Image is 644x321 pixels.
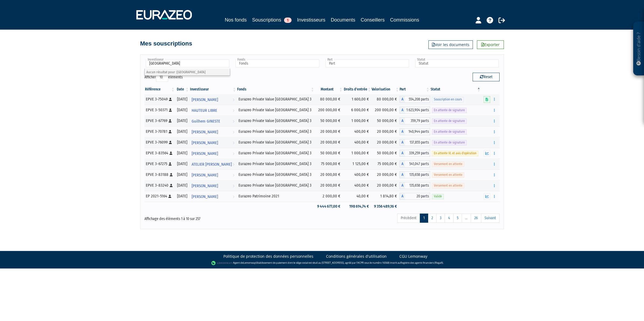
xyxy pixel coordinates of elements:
[420,214,428,223] a: 1
[428,40,473,49] a: Voir les documents
[177,70,206,74] span: [GEOGRAPHIC_DATA]
[238,129,313,134] div: Eurazeo Private Value [GEOGRAPHIC_DATA] 3
[372,202,400,211] td: 9 356 489,16 €
[192,127,218,137] span: [PERSON_NAME]
[405,182,430,189] span: 135,658 parts
[400,150,430,157] div: A - Eurazeo Private Value Europe 3
[315,94,343,105] td: 80 000,00 €
[233,127,234,137] i: Voir l'investisseur
[189,180,237,191] a: [PERSON_NAME]
[315,137,343,148] td: 20 000,00 €
[400,182,430,189] div: A - Eurazeo Private Value Europe 3
[432,97,464,102] span: Souscription en cours
[315,159,343,169] td: 75 000,00 €
[252,16,292,25] a: Souscriptions1
[144,213,288,222] div: Affichage des éléments 1 à 10 sur 257
[405,128,430,135] span: 140,944 parts
[189,159,237,169] a: ATELIER [PERSON_NAME]
[237,85,315,94] th: Fonds: activer pour trier la colonne par ordre croissant
[372,85,400,94] th: Valorisation: activer pour trier la colonne par ordre croissant
[5,260,639,266] div: - Agent de (établissement de paiement dont le siège social est situé au [STREET_ADDRESS], agréé p...
[238,172,313,177] div: Eurazeo Private Value [GEOGRAPHIC_DATA] 3
[372,148,400,159] td: 50 000,00 €
[146,172,173,177] div: EPVE 3-83188
[400,160,430,168] div: A - Eurazeo Private Value Europe 3
[140,40,192,47] h4: Mes souscriptions
[238,96,313,102] div: Eurazeo Private Value [GEOGRAPHIC_DATA] 3
[481,214,500,223] a: Suivant
[315,85,343,94] th: Montant: activer pour trier la colonne par ordre croissant
[400,117,405,124] span: A
[315,202,343,211] td: 9 444 677,00 €
[177,150,188,156] div: [DATE]
[343,180,372,191] td: 400,00 €
[146,139,173,145] div: EPVE 3-76099
[372,105,400,116] td: 200 000,00 €
[177,96,188,102] div: [DATE]
[432,118,467,124] span: En attente de signature
[211,260,232,266] img: logo-lemonway.png
[361,16,385,24] a: Conseillers
[432,151,478,156] span: En attente VL et avis d'opération
[189,148,237,159] a: [PERSON_NAME]
[343,169,372,180] td: 400,00 €
[238,107,313,113] div: Eurazeo Private Value [GEOGRAPHIC_DATA] 3
[343,191,372,202] td: 40,00 €
[400,193,405,200] span: A
[238,161,313,167] div: Eurazeo Private Value [GEOGRAPHIC_DATA] 3
[146,193,173,199] div: EP 2021-5164
[432,129,467,134] span: En attente de signature
[372,169,400,180] td: 20 000,00 €
[400,107,430,114] div: A - Eurazeo Private Value Europe 3
[192,149,218,159] span: [PERSON_NAME]
[192,192,218,202] span: [PERSON_NAME]
[315,116,343,126] td: 50 000,00 €
[189,126,237,137] a: [PERSON_NAME]
[315,191,343,202] td: 2 000,00 €
[399,254,427,259] a: CGU Lemonway
[331,16,355,24] a: Documents
[400,139,430,146] div: A - Eurazeo Private Value Europe 3
[372,116,400,126] td: 50 000,00 €
[432,172,464,177] span: Versement en attente
[144,85,175,94] th: Référence : activer pour trier la colonne par ordre croissant
[146,129,173,134] div: EPVE 3-70781
[400,261,443,264] a: Registre des agents financiers (Regafi)
[430,85,481,94] th: Statut : activer pour trier la colonne par ordre d&eacute;croissant
[136,10,192,20] img: 1732889491-logotype_eurazeo_blanc_rvb.png
[177,193,188,199] div: [DATE]
[175,85,189,94] th: Date: activer pour trier la colonne par ordre croissant
[372,94,400,105] td: 80 000,00 €
[405,117,430,124] span: 359,79 parts
[400,150,405,157] span: A
[343,137,372,148] td: 400,00 €
[343,148,372,159] td: 1 000,00 €
[372,137,400,148] td: 20 000,00 €
[223,254,313,259] a: Politique de protection des données personnelles
[233,116,234,126] i: Voir l'investisseur
[315,180,343,191] td: 20 000,00 €
[400,171,405,178] span: A
[343,116,372,126] td: 1 000,00 €
[400,85,430,94] th: Part: activer pour trier la colonne par ordre croissant
[432,108,467,113] span: En attente de signature
[315,126,343,137] td: 20 000,00 €
[372,126,400,137] td: 20 000,00 €
[177,118,188,124] div: [DATE]
[192,116,220,126] span: Guilhem GINESTE
[177,107,188,113] div: [DATE]
[400,107,405,114] span: A
[146,118,173,124] div: EPVE 3-67769
[343,126,372,137] td: 400,00 €
[192,181,218,191] span: [PERSON_NAME]
[372,159,400,169] td: 75 000,00 €
[343,202,372,211] td: 198 614,74 €
[177,172,188,177] div: [DATE]
[189,169,237,180] a: [PERSON_NAME]
[233,106,234,116] i: Voir l'investisseur
[189,85,237,94] th: Investisseur: activer pour trier la colonne par ordre croissant
[156,73,168,82] select: Afficheréléments
[473,73,500,81] button: Reset
[477,40,504,49] a: Exporter
[238,193,313,199] div: Eurazeo Patrimoine 2021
